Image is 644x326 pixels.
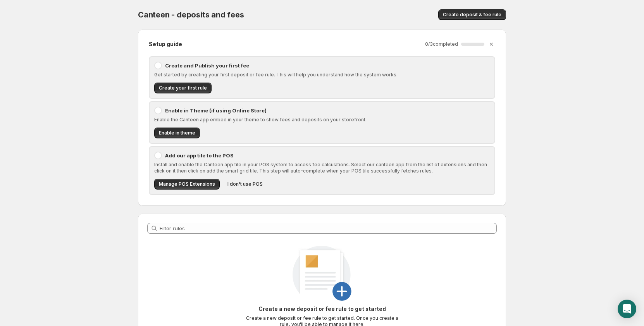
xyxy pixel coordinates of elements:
[223,179,267,190] button: I don't use POS
[138,10,244,19] span: Canteen - deposits and fees
[245,305,399,313] p: Create a new deposit or fee rule to get started
[159,85,207,91] span: Create your first rule
[438,9,506,20] button: Create deposit & fee rule
[443,12,501,18] span: Create deposit & fee rule
[159,181,215,187] span: Manage POS Extensions
[154,179,220,190] button: Manage POS Extensions
[618,300,636,318] div: Open Intercom Messenger
[154,83,212,93] button: Create your first rule
[165,62,490,69] p: Create and Publish your first fee
[154,128,200,138] button: Enable in theme
[486,39,497,50] button: Dismiss setup guide
[160,223,497,234] input: Filter rules
[154,162,490,174] p: Install and enable the Canteen app tile in your POS system to access fee calculations. Select our...
[149,40,182,48] h2: Setup guide
[165,107,490,114] p: Enable in Theme (if using Online Store)
[425,41,458,47] p: 0 / 3 completed
[159,130,195,136] span: Enable in theme
[227,181,263,187] span: I don't use POS
[154,117,490,123] p: Enable the Canteen app embed in your theme to show fees and deposits on your storefront.
[154,72,490,78] p: Get started by creating your first deposit or fee rule. This will help you understand how the sys...
[165,152,490,159] p: Add our app tile to the POS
